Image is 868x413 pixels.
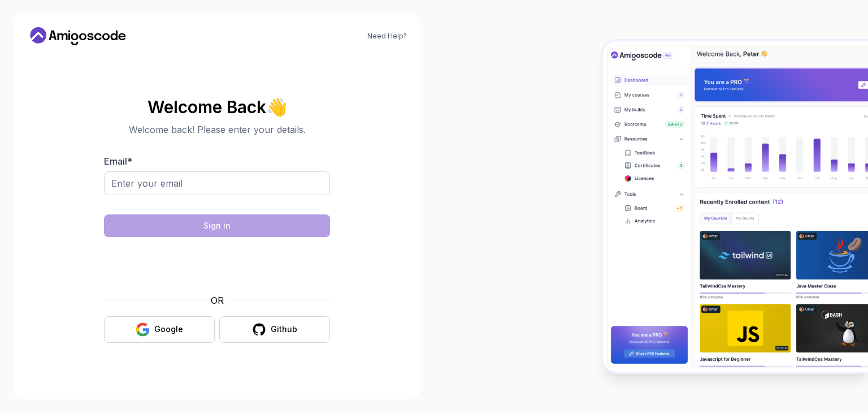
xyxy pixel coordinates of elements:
[132,244,302,287] iframe: Widget containing checkbox for hCaptcha security challenge
[104,171,330,195] input: Enter your email
[154,324,183,335] div: Google
[603,41,868,372] img: Amigoscode Dashboard
[104,214,330,237] button: Sign in
[104,123,330,136] p: Welcome back! Please enter your details.
[203,220,231,231] div: Sign in
[104,98,330,116] h2: Welcome Back
[219,316,330,343] button: Github
[27,27,129,45] a: Home link
[367,32,407,41] a: Need Help?
[271,324,297,335] div: Github
[104,156,132,167] label: Email *
[104,316,215,343] button: Google
[211,294,224,307] p: OR
[266,98,287,116] span: 👋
